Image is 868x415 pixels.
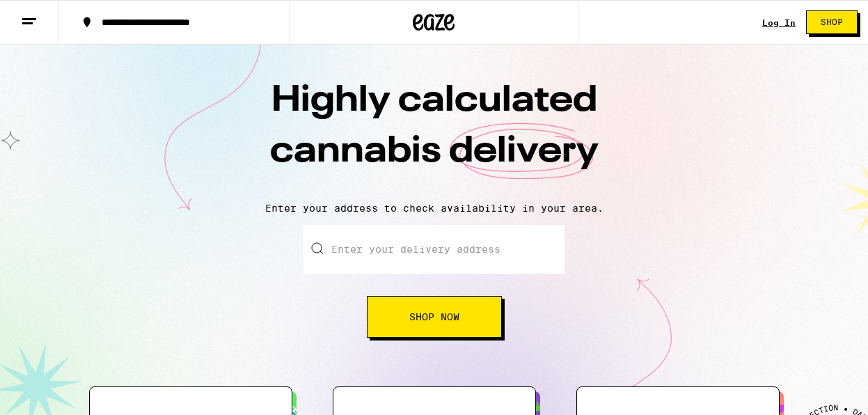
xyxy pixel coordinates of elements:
[409,312,459,322] span: Shop Now
[303,225,565,274] input: Enter your delivery address
[762,18,796,27] a: Log In
[821,18,843,26] span: Shop
[367,296,502,338] button: Shop Now
[14,203,854,214] p: Enter your address to check availability in your area.
[191,76,678,191] h1: Highly calculated cannabis delivery
[796,10,868,34] a: Shop
[806,10,858,34] button: Shop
